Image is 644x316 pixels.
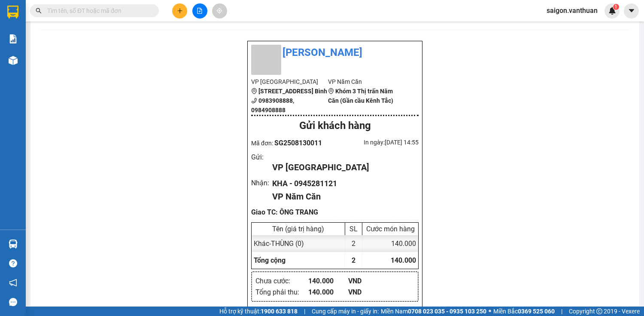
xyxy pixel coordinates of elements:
[197,8,203,14] span: file-add
[212,3,227,18] button: aim
[596,308,602,314] span: copyright
[101,28,171,40] div: 0945281121
[47,6,149,15] input: Tìm tên, số ĐT hoặc mã đơn
[9,259,17,267] span: question-circle
[219,307,298,316] span: Hỗ trợ kỹ thuật:
[345,235,362,252] div: 2
[251,138,335,148] div: Mã đơn:
[251,152,272,163] div: Gửi :
[348,276,388,286] div: VND
[261,308,298,315] strong: 1900 633 818
[348,287,388,298] div: VND
[9,298,17,306] span: message
[9,34,18,43] img: solution-icon
[325,307,362,314] li: NV nhận hàng
[328,88,393,104] b: Khóm 3 Thị trấn Năm Căn (Gần cầu Kênh Tắc)
[251,207,419,218] div: Giao TC: ÔNG TRANG
[101,45,113,54] span: TC:
[255,276,308,286] div: Chưa cước :
[101,8,122,17] span: Nhận:
[272,178,412,190] div: KHA - 0945281121
[352,256,355,264] span: 2
[172,3,187,18] button: plus
[251,45,419,61] li: [PERSON_NAME]
[251,97,294,114] b: 0983908888, 0984908888
[382,307,419,314] li: NV nhận hàng
[36,8,42,14] span: search
[254,256,286,264] span: Tổng cộng
[489,310,491,313] span: ⚪️
[381,307,486,316] span: Miền Nam
[9,279,17,287] span: notification
[101,7,171,18] div: Năm Căn
[9,56,18,65] img: warehouse-icon
[101,40,144,70] span: ÔNG TRANG
[613,4,619,10] sup: 1
[614,4,617,10] span: 1
[251,118,419,134] div: Gửi khách hàng
[251,88,257,94] span: environment
[274,139,322,147] span: SG2508130011
[628,7,635,15] span: caret-down
[216,8,222,14] span: aim
[335,138,419,147] div: In ngày: [DATE] 14:55
[251,98,257,104] span: phone
[312,307,379,316] span: Cung cấp máy in - giấy in:
[177,8,183,14] span: plus
[272,161,412,174] div: VP [GEOGRAPHIC_DATA]
[254,239,304,248] span: Khác - THÙNG (0)
[328,77,405,86] li: VP Năm Căn
[347,225,360,233] div: SL
[9,239,18,249] img: warehouse-icon
[391,256,416,264] span: 140.000
[328,88,334,94] span: environment
[251,178,272,188] div: Nhận :
[7,7,95,27] div: [GEOGRAPHIC_DATA]
[258,88,327,95] b: [STREET_ADDRESS] Bình
[254,225,343,233] div: Tên (giá trị hàng)
[308,276,348,286] div: 140.000
[308,287,348,298] div: 140.000
[408,308,486,315] strong: 0708 023 035 - 0935 103 250
[272,190,412,203] div: VP Năm Căn
[7,6,18,18] img: logo-vxr
[304,307,305,316] span: |
[518,308,555,315] strong: 0369 525 060
[365,225,416,233] div: Cước món hàng
[624,3,639,18] button: caret-down
[561,307,562,316] span: |
[7,7,21,16] span: Gửi:
[493,307,555,316] span: Miền Bắc
[362,235,418,252] div: 140.000
[255,287,308,298] div: Tổng phải thu :
[608,7,616,15] img: icon-new-feature
[251,77,328,86] li: VP [GEOGRAPHIC_DATA]
[192,3,207,18] button: file-add
[540,5,605,16] span: saigon.vanthuan
[101,18,171,28] div: KHA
